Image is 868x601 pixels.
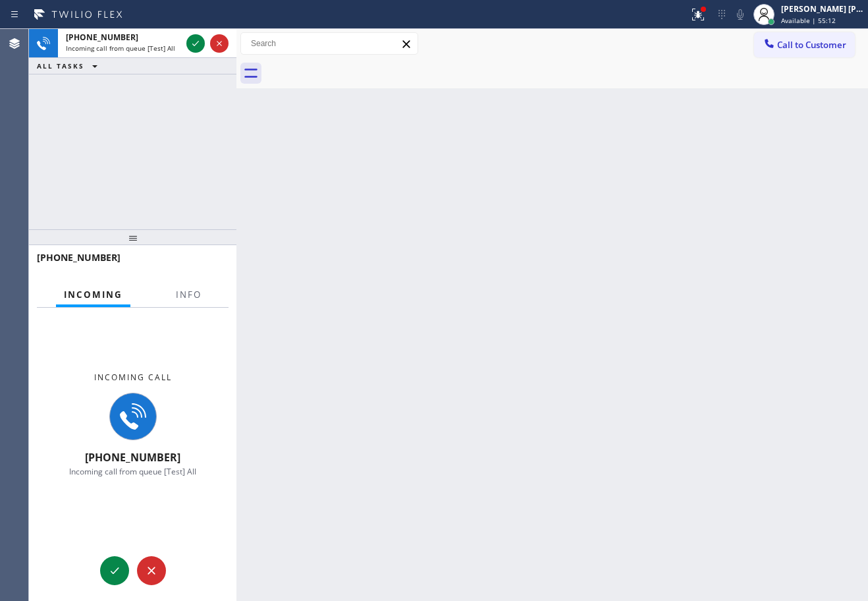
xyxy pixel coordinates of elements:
span: [PHONE_NUMBER] [85,450,180,465]
button: Accept [186,34,205,53]
button: Reject [137,556,166,585]
span: Incoming [64,289,122,300]
div: [PERSON_NAME] [PERSON_NAME] Dahil [781,3,864,14]
button: Call to Customer [754,32,855,57]
span: [PHONE_NUMBER] [66,32,138,43]
button: Reject [210,34,229,53]
button: Incoming [56,282,130,308]
span: Incoming call from queue [Test] All [69,466,196,477]
button: Info [168,282,209,308]
span: Info [176,289,202,300]
span: Incoming call [94,372,172,383]
button: ALL TASKS [29,58,111,74]
span: Call to Customer [777,39,846,51]
span: Incoming call from queue [Test] All [66,43,175,53]
span: ALL TASKS [37,61,84,71]
span: [PHONE_NUMBER] [37,251,121,264]
button: Mute [731,5,749,24]
span: Available | 55:12 [781,16,836,25]
button: Accept [100,556,129,585]
input: Search [241,33,418,54]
